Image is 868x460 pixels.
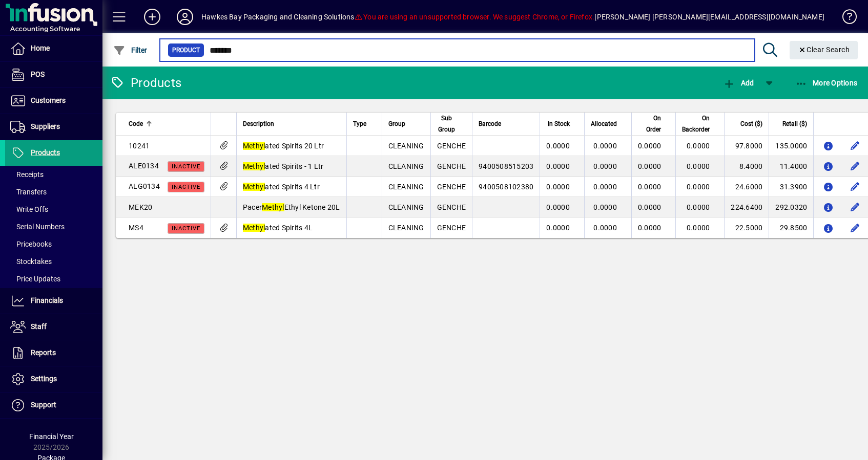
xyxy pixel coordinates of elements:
[5,62,102,87] a: POS
[687,183,710,191] span: 0.0000
[353,118,366,129] span: Type
[846,220,863,236] button: Edit
[388,224,424,232] span: CLEANING
[591,118,617,129] span: Allocated
[243,224,265,232] em: Methyl
[172,184,200,190] span: Inactive
[5,340,102,366] a: Reports
[243,162,265,170] em: Methyl
[479,162,533,170] span: 9400508515203
[243,118,274,129] span: Description
[593,183,617,191] span: 0.0000
[548,118,570,129] span: In Stock
[243,142,265,150] em: Methyl
[10,205,48,213] span: Write Offs
[29,432,74,441] span: Financial Year
[5,201,102,218] a: Write Offs
[5,114,102,140] a: Suppliers
[720,74,756,92] button: Add
[201,9,355,25] div: Hawkes Bay Packaging and Cleaning Solutions
[724,156,769,177] td: 8.4000
[769,156,813,177] td: 11.4000
[546,203,570,211] span: 0.0000
[5,218,102,235] a: Serial Numbers
[724,217,769,238] td: 22.5000
[638,224,662,232] span: 0.0000
[546,183,570,191] span: 0.0000
[5,270,102,288] a: Price Updates
[724,197,769,217] td: 224.6400
[388,142,424,150] span: CLEANING
[110,75,181,91] div: Products
[10,170,44,179] span: Receipts
[5,314,102,340] a: Staff
[479,183,533,191] span: 9400508102380
[782,118,807,129] span: Retail ($)
[388,183,424,191] span: CLEANING
[437,162,466,170] span: GENCHE
[243,162,324,170] span: ated Spirits - 1 Ltr
[769,177,813,197] td: 31.3900
[243,183,320,191] span: ated Spirits 4 Ltr
[638,142,662,150] span: 0.0000
[790,41,858,59] button: Clear
[546,224,570,232] span: 0.0000
[546,162,570,170] span: 0.0000
[479,118,533,129] div: Barcode
[437,113,457,135] span: Sub Group
[437,113,466,135] div: Sub Group
[10,275,60,283] span: Price Updates
[846,199,863,215] button: Edit
[638,183,662,191] span: 0.0000
[724,177,769,197] td: 24.6000
[172,225,200,232] span: Inactive
[682,113,719,135] div: On Backorder
[638,203,662,211] span: 0.0000
[437,142,466,150] span: GENCHE
[10,188,47,196] span: Transfers
[638,113,671,135] div: On Order
[243,183,265,191] em: Methyl
[31,96,66,104] span: Customers
[769,217,813,238] td: 29.8500
[546,118,579,129] div: In Stock
[5,366,102,392] a: Settings
[169,8,201,26] button: Profile
[687,142,710,150] span: 0.0000
[136,8,169,26] button: Add
[5,288,102,314] a: Financials
[31,148,60,157] span: Products
[243,224,313,232] span: ated Spirits 4L
[5,183,102,201] a: Transfers
[795,79,858,87] span: More Options
[638,162,662,170] span: 0.0000
[687,224,710,232] span: 0.0000
[10,257,52,266] span: Stocktakes
[129,162,159,170] span: ALE0134
[846,179,863,195] button: Edit
[388,162,424,170] span: CLEANING
[740,118,762,129] span: Cost ($)
[846,158,863,174] button: Edit
[5,36,102,61] a: Home
[353,118,376,129] div: Type
[793,74,860,92] button: More Options
[682,113,710,135] span: On Backorder
[31,401,56,409] span: Support
[5,88,102,114] a: Customers
[111,41,150,59] button: Filter
[835,2,855,35] a: Knowledge Base
[388,118,424,129] div: Group
[388,203,424,211] span: CLEANING
[262,203,284,211] em: Methyl
[31,375,57,383] span: Settings
[243,203,340,211] span: Pacer Ethyl Ketone 20L
[10,223,65,231] span: Serial Numbers
[479,118,501,129] span: Barcode
[129,224,143,232] span: MS4
[31,348,56,357] span: Reports
[243,118,340,129] div: Description
[5,235,102,253] a: Pricebooks
[388,118,405,129] span: Group
[723,79,754,87] span: Add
